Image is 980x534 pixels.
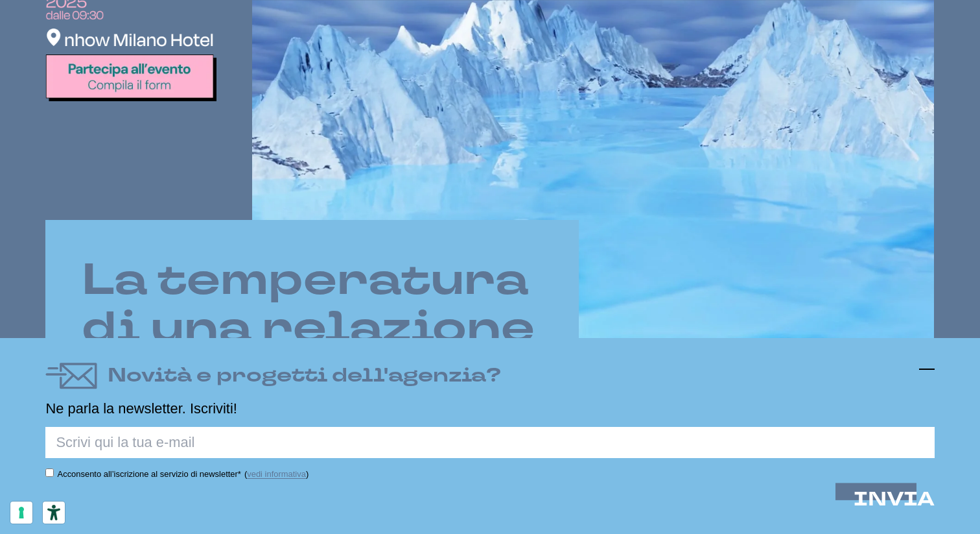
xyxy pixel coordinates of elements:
button: INVIA [854,489,935,511]
span: ( ) [244,469,309,479]
button: Strumenti di accessibilità [43,502,65,524]
label: Acconsento all’iscrizione al servizio di newsletter* [58,469,241,479]
input: Scrivi qui la tua e-mail [45,427,934,458]
button: Le tue preferenze relative al consenso per le tecnologie di tracciamento [10,502,32,524]
p: Ne parla la newsletter. Iscriviti! [45,401,934,417]
span: La temperatura di una relazione [82,250,535,357]
span: INVIA [854,486,935,513]
h4: Novità e progetti dell'agenzia? [108,361,501,391]
a: vedi informativa [247,469,306,479]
